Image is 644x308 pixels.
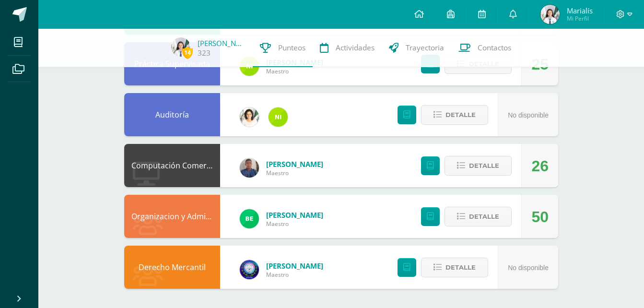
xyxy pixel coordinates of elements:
[421,258,488,277] button: Detalle
[266,271,323,279] span: Maestro
[469,157,499,175] span: Detalle
[240,158,259,178] img: bf66807720f313c6207fc724d78fb4d0.png
[240,260,259,279] img: 38991008722c8d66f2d85f4b768620e4.png
[124,246,220,289] div: Derecho Mercantil
[269,107,288,127] img: ca60df5ae60ada09d1f93a1da4ab2e41.png
[567,6,593,15] span: Marialís
[421,105,488,125] button: Detalle
[253,29,313,67] a: Punteos
[182,47,193,59] span: 14
[469,208,499,225] span: Detalle
[266,169,323,177] span: Maestro
[240,209,259,228] img: b85866ae7f275142dc9a325ef37a630d.png
[278,43,305,53] span: Punteos
[266,210,323,220] a: [PERSON_NAME]
[266,220,323,228] span: Maestro
[531,144,549,188] div: 26
[508,111,549,119] span: No disponible
[445,106,476,124] span: Detalle
[445,259,476,276] span: Detalle
[540,5,560,24] img: 28e14161b1ff206a720fd39c0479034b.png
[124,144,220,187] div: Computación Comercial
[124,195,220,238] div: Organizacion y Administración
[567,14,593,23] span: Mi Perfil
[266,159,323,169] a: [PERSON_NAME]
[445,207,512,226] button: Detalle
[445,156,512,176] button: Detalle
[266,261,323,271] a: [PERSON_NAME]
[406,43,444,53] span: Trayectoria
[124,93,220,136] div: Auditoría
[508,264,549,272] span: No disponible
[336,43,375,53] span: Actividades
[240,107,259,127] img: 7a8e161cab7694f51b452fdf17c6d5da.png
[198,48,211,58] a: 323
[382,29,451,67] a: Trayectoria
[266,67,323,75] span: Maestro
[478,43,511,53] span: Contactos
[171,37,190,57] img: 28e14161b1ff206a720fd39c0479034b.png
[531,195,549,238] div: 50
[451,29,518,67] a: Contactos
[198,38,246,48] a: [PERSON_NAME]
[313,29,382,67] a: Actividades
